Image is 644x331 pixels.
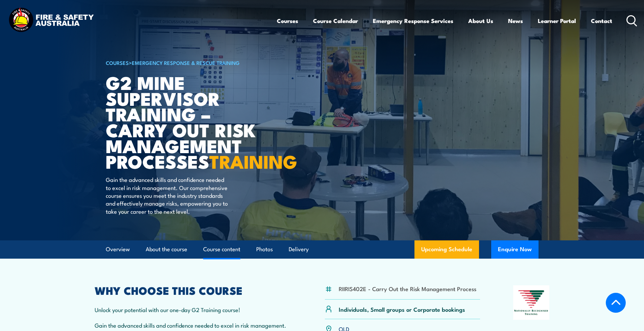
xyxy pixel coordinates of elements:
[414,240,479,259] a: Upcoming Schedule
[491,240,539,259] button: Enquire Now
[106,59,129,66] a: COURSES
[339,285,476,292] li: RIIRIS402E - Carry Out the Risk Management Process
[513,285,550,320] img: Nationally Recognised Training logo.
[508,12,523,30] a: News
[132,59,240,66] a: Emergency Response & Rescue Training
[538,12,576,30] a: Learner Portal
[106,74,273,169] h1: G2 Mine Supervisor Training – Carry Out Risk Management Processes
[591,12,612,30] a: Contact
[106,58,273,67] h6: >
[313,12,358,30] a: Course Calendar
[106,240,130,258] a: Overview
[256,240,273,258] a: Photos
[203,240,240,258] a: Course content
[277,12,298,30] a: Courses
[146,240,187,258] a: About the course
[106,175,229,215] p: Gain the advanced skills and confidence needed to excel in risk management. Our comprehensive cou...
[95,306,292,313] p: Unlock your potential with our one-day G2 Training course!
[373,12,453,30] a: Emergency Response Services
[339,305,465,313] p: Individuals, Small groups or Corporate bookings
[468,12,493,30] a: About Us
[95,285,292,295] h2: WHY CHOOSE THIS COURSE
[209,147,297,175] strong: TRAINING
[289,240,309,258] a: Delivery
